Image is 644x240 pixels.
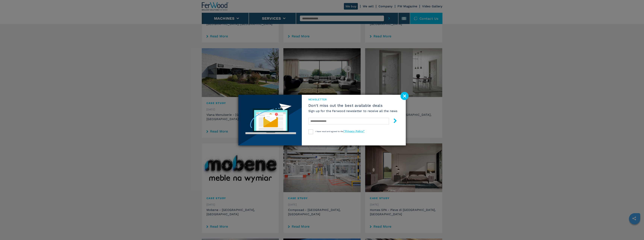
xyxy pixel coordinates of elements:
span: I have read and agreed to the [315,130,365,132]
button: submit-button [389,117,397,126]
h6: Sign up for the Ferwood newsletter to receive all the news [308,109,397,113]
span: Don't miss out the best available deals [308,103,397,108]
a: “Privacy Policy” [344,130,365,133]
img: Newsletter image [238,95,302,145]
span: newsletter [308,98,397,101]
